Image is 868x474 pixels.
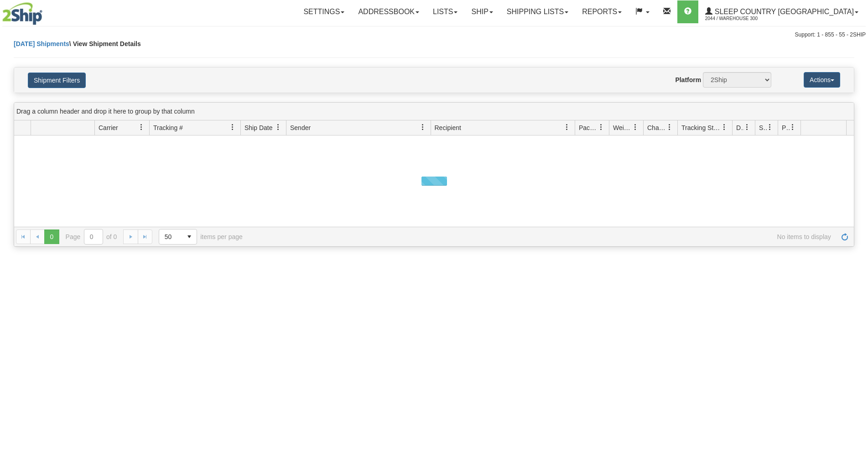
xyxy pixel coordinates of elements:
[785,120,800,135] a: Pickup Status filter column settings
[613,123,632,132] span: Weight
[698,0,865,23] a: Sleep Country [GEOGRAPHIC_DATA] 2044 / Warehouse 300
[182,229,197,244] span: select
[159,229,197,245] span: Page sizes drop down
[559,120,575,135] a: Recipient filter column settings
[628,120,643,135] a: Weight filter column settings
[837,229,852,244] a: Refresh
[2,31,866,39] div: Support: 1 - 855 - 55 - 2SHIP
[69,40,141,47] span: \ View Shipment Details
[575,0,629,23] a: Reports
[296,0,351,23] a: Settings
[14,40,69,47] a: [DATE] Shipments
[255,233,831,240] span: No items to display
[782,123,790,132] span: Pickup Status
[736,123,744,132] span: Delivery Status
[415,120,431,135] a: Sender filter column settings
[712,8,854,16] span: Sleep Country [GEOGRAPHIC_DATA]
[804,72,840,88] button: Actions
[66,229,117,245] span: Page of 0
[153,123,183,132] span: Tracking #
[351,0,426,23] a: Addressbook
[739,120,755,135] a: Delivery Status filter column settings
[134,120,149,135] a: Carrier filter column settings
[44,229,59,244] span: Page 0
[759,123,767,132] span: Shipment Issues
[270,120,286,135] a: Ship Date filter column settings
[717,120,732,135] a: Tracking Status filter column settings
[647,123,666,132] span: Charge
[14,103,854,120] div: grid grouping header
[500,0,575,23] a: Shipping lists
[426,0,464,23] a: Lists
[290,123,311,132] span: Sender
[579,123,598,132] span: Packages
[225,120,240,135] a: Tracking # filter column settings
[159,229,243,245] span: items per page
[762,120,778,135] a: Shipment Issues filter column settings
[681,123,721,132] span: Tracking Status
[593,120,609,135] a: Packages filter column settings
[99,123,118,132] span: Carrier
[662,120,677,135] a: Charge filter column settings
[847,190,867,283] iframe: chat widget
[28,73,86,88] button: Shipment Filters
[435,123,461,132] span: Recipient
[244,123,272,132] span: Ship Date
[705,14,774,23] span: 2044 / Warehouse 300
[675,75,701,84] label: Platform
[2,2,42,25] img: logo2044.jpg
[165,232,177,241] span: 50
[464,0,499,23] a: Ship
